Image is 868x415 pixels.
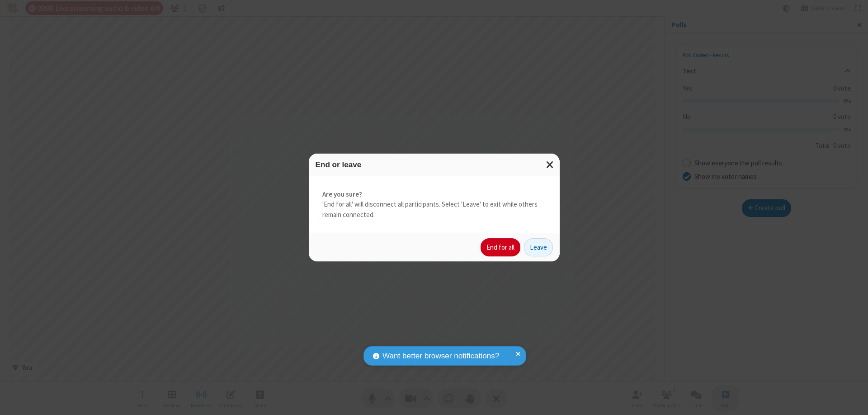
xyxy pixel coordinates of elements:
[524,238,553,256] button: Leave
[322,189,546,200] strong: Are you sure?
[309,176,560,234] div: 'End for all' will disconnect all participants. Select 'Leave' to exit while others remain connec...
[382,350,499,362] span: Want better browser notifications?
[316,160,553,169] h3: End or leave
[481,238,520,256] button: End for all
[541,154,560,176] button: Close modal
